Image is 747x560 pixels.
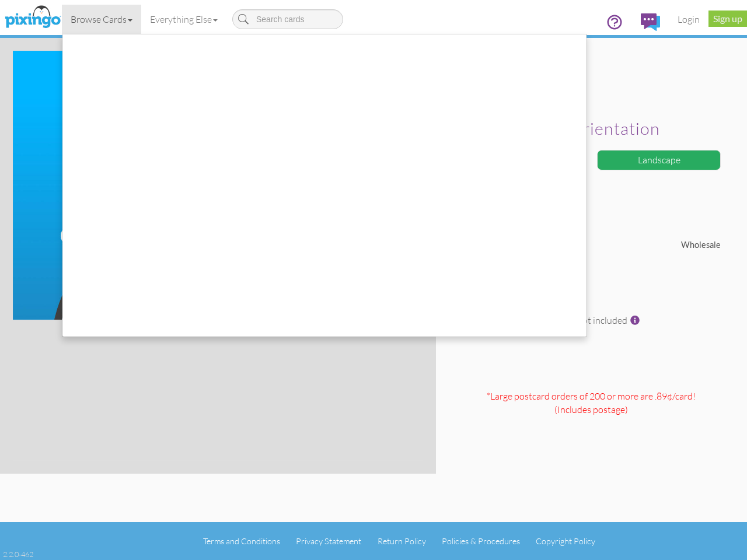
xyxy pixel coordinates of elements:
iframe: Chat [746,559,747,560]
a: Return Policy [378,536,426,546]
img: create-your-own-landscape.jpg [13,51,423,320]
input: Search cards [232,9,343,29]
a: Privacy Statement [296,536,361,546]
h2: Select orientation [459,120,718,138]
a: Login [669,5,708,34]
a: Browse Cards [62,5,141,34]
div: *Large postcard orders of 200 or more are .89¢/card! (Includes postage ) [445,390,738,473]
a: Copyright Policy [536,536,595,546]
img: pixingo logo [2,3,64,32]
a: Terms and Conditions [203,536,280,546]
img: comments.svg [641,13,660,31]
a: Everything Else [141,5,226,34]
div: Postage not included [445,314,738,384]
a: Sign up [708,10,747,27]
a: Policies & Procedures [442,536,520,546]
div: Landscape [597,150,721,170]
div: Wholesale [591,239,729,251]
div: 2.2.0-462 [3,549,33,559]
